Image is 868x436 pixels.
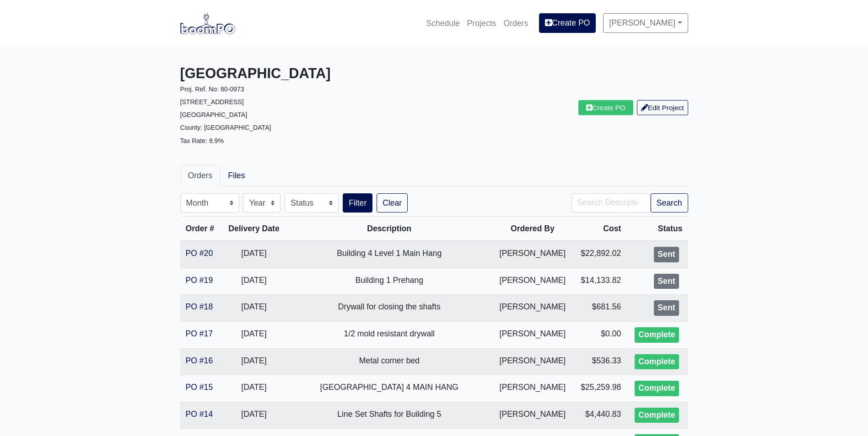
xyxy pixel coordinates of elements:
[186,356,213,365] a: PO #16
[635,327,679,343] div: Complete
[186,302,213,311] a: PO #18
[492,241,573,268] td: [PERSON_NAME]
[654,300,679,316] div: Sent
[573,321,626,348] td: $0.00
[573,348,626,375] td: $536.33
[221,217,286,241] th: Delivery Date
[186,383,213,392] a: PO #15
[180,137,224,144] small: Tax Rate: 8.9%
[539,13,596,32] a: Create PO
[377,193,408,213] a: Clear
[654,247,679,262] div: Sent
[286,268,492,295] td: Building 1 Prehang
[286,402,492,429] td: Line Set Shafts for Building 5
[180,13,235,34] img: boomPO
[492,321,573,348] td: [PERSON_NAME]
[654,274,679,289] div: Sent
[492,217,573,241] th: Ordered By
[180,98,244,106] small: [STREET_ADDRESS]
[221,375,286,402] td: [DATE]
[635,408,679,423] div: Complete
[220,165,253,186] a: Files
[286,217,492,241] th: Description
[221,295,286,322] td: [DATE]
[186,249,213,258] a: PO #20
[343,193,372,213] button: Filter
[180,217,222,241] th: Order #
[286,375,492,402] td: [GEOGRAPHIC_DATA] 4 MAIN HANG
[492,402,573,429] td: [PERSON_NAME]
[492,268,573,295] td: [PERSON_NAME]
[186,409,213,419] a: PO #14
[492,348,573,375] td: [PERSON_NAME]
[422,13,463,33] a: Schedule
[492,375,573,402] td: [PERSON_NAME]
[464,13,500,33] a: Projects
[221,321,286,348] td: [DATE]
[221,402,286,429] td: [DATE]
[180,111,248,118] small: [GEOGRAPHIC_DATA]
[573,268,626,295] td: $14,133.82
[180,65,427,82] h3: [GEOGRAPHIC_DATA]
[221,268,286,295] td: [DATE]
[603,13,688,32] a: [PERSON_NAME]
[492,295,573,322] td: [PERSON_NAME]
[571,193,651,213] input: Search
[578,100,633,115] a: Create PO
[651,193,688,213] button: Search
[500,13,532,33] a: Orders
[221,241,286,268] td: [DATE]
[635,381,679,396] div: Complete
[180,165,221,186] a: Orders
[573,402,626,429] td: $4,440.83
[626,217,688,241] th: Status
[573,295,626,322] td: $681.56
[286,295,492,322] td: Drywall for closing the shafts
[637,100,688,115] a: Edit Project
[286,348,492,375] td: Metal corner bed
[186,276,213,285] a: PO #19
[180,124,271,131] small: County: [GEOGRAPHIC_DATA]
[573,217,626,241] th: Cost
[635,354,679,370] div: Complete
[573,375,626,402] td: $25,259.98
[286,321,492,348] td: 1/2 mold resistant drywall
[186,329,213,338] a: PO #17
[180,85,244,93] small: Proj. Ref. No: 80-0973
[573,241,626,268] td: $22,892.02
[286,241,492,268] td: Building 4 Level 1 Main Hang
[221,348,286,375] td: [DATE]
